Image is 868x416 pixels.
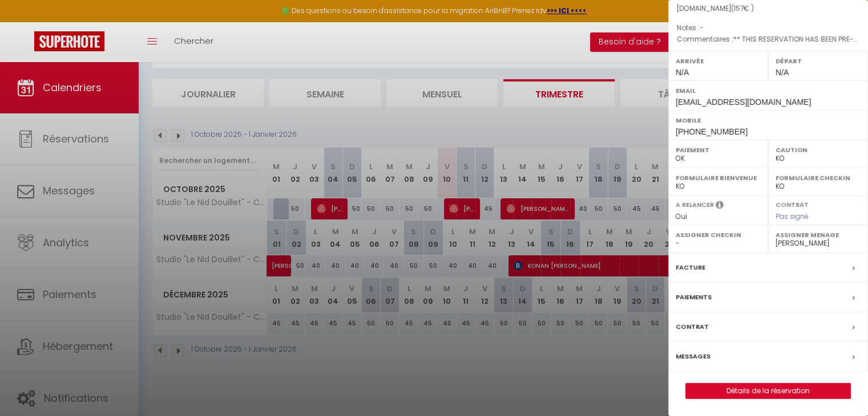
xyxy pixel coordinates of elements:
span: 157 [734,3,744,13]
span: N/A [676,68,689,77]
label: Facture [676,262,705,274]
label: Caution [776,144,861,156]
label: Assigner Menage [776,229,861,240]
div: [DOMAIN_NAME] [677,3,859,14]
label: Départ [776,55,861,67]
label: Paiements [676,291,712,303]
span: [PHONE_NUMBER] [676,127,748,136]
i: Sélectionner OUI si vous souhaiter envoyer les séquences de messages post-checkout [716,200,724,213]
label: Messages [676,350,710,362]
label: Contrat [776,200,809,207]
label: Paiement [676,144,761,156]
span: [EMAIL_ADDRESS][DOMAIN_NAME] [676,97,811,107]
button: Détails de la réservation [685,383,851,399]
label: Assigner Checkin [676,229,761,240]
label: Formulaire Checkin [776,172,861,183]
label: Contrat [676,321,709,333]
span: Pas signé [776,211,809,221]
p: Commentaires : [677,34,859,45]
span: N/A [776,68,789,77]
p: Notes : [677,22,859,34]
a: Détails de la réservation [686,384,850,398]
label: Formulaire Bienvenue [676,172,761,183]
label: Mobile [676,115,861,126]
label: Arrivée [676,55,761,67]
span: - [700,23,704,32]
label: A relancer [676,200,714,210]
span: ( € ) [731,3,754,13]
label: Email [676,85,861,96]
